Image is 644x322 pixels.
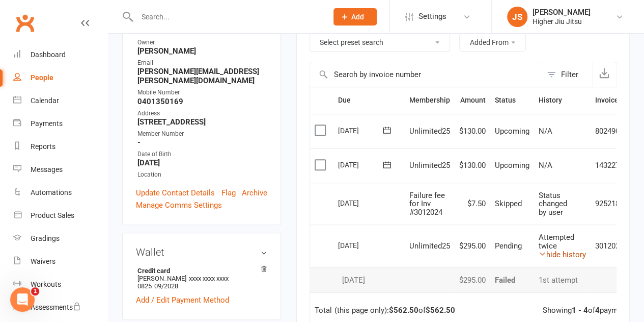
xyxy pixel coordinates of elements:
[533,17,591,26] div: Higher Jiu Jitsu
[31,257,55,265] div: Waivers
[454,183,490,225] td: $7.50
[31,211,74,219] div: Product Sales
[494,127,529,136] span: Upcoming
[538,233,574,251] span: Attempted twice
[137,67,267,85] strong: [PERSON_NAME][EMAIL_ADDRESS][PERSON_NAME][DOMAIN_NAME]
[13,158,107,181] a: Messages
[137,58,267,68] div: Email
[459,33,526,52] button: Added From
[13,250,107,273] a: Waivers
[538,127,552,136] span: N/A
[590,183,628,225] td: 9252186
[137,46,267,56] strong: [PERSON_NAME]
[454,87,490,113] th: Amount
[31,96,59,105] div: Calendar
[338,237,384,253] div: [DATE]
[507,7,527,27] div: JS
[12,10,38,36] a: Clubworx
[13,89,107,112] a: Calendar
[136,246,267,258] h3: Wallet
[134,10,321,24] input: Search...
[137,158,267,167] strong: [DATE]
[221,187,236,199] a: Flag
[409,161,450,170] span: Unlimited25
[538,191,567,217] span: Status changed by user
[31,287,39,295] span: 1
[542,306,632,315] div: Showing of payments
[590,148,628,183] td: 1432270
[13,66,107,89] a: People
[13,204,107,227] a: Product Sales
[404,87,454,113] th: Membership
[333,87,404,113] th: Due
[590,87,628,113] th: Invoice #
[137,275,229,290] span: xxxx xxxx xxxx 0825
[454,114,490,148] td: $130.00
[13,181,107,204] a: Automations
[13,43,107,66] a: Dashboard
[13,227,107,250] a: Gradings
[409,191,444,217] span: Failure fee for Inv #3012024
[590,114,628,148] td: 8024907
[31,188,72,196] div: Automations
[10,287,35,312] iframe: Intercom live chat
[136,265,267,291] li: [PERSON_NAME]
[136,294,229,306] a: Add / Edit Payment Method
[137,138,267,147] strong: -
[31,280,61,288] div: Workouts
[494,161,529,170] span: Upcoming
[534,87,590,113] th: History
[338,157,384,172] div: [DATE]
[490,87,534,113] th: Status
[454,267,490,293] td: $295.00
[31,165,63,174] div: Messages
[333,8,377,26] button: Add
[137,170,267,180] div: Location
[13,135,107,158] a: Reports
[338,276,400,285] div: [DATE]
[31,119,63,128] div: Payments
[137,150,267,159] div: Date of Birth
[388,306,418,315] strong: $562.50
[338,122,384,138] div: [DATE]
[542,62,592,87] button: Filter
[310,62,542,87] input: Search by invoice number
[454,148,490,183] td: $130.00
[425,306,455,315] strong: $562.50
[242,187,267,199] a: Archive
[137,88,267,97] div: Mobile Number
[13,296,107,319] a: Assessments
[538,161,552,170] span: N/A
[31,303,81,311] div: Assessments
[351,13,364,21] span: Add
[490,267,534,293] td: Failed
[31,73,53,82] div: People
[409,127,450,136] span: Unlimited25
[136,199,222,211] a: Manage Comms Settings
[31,142,55,151] div: Reports
[137,38,267,47] div: Owner
[154,282,178,290] span: 09/2028
[31,234,60,242] div: Gradings
[137,97,267,106] strong: 0401350169
[534,267,590,293] td: 1st attempt
[137,129,267,139] div: Member Number
[409,241,450,251] span: Unlimited25
[561,68,578,81] div: Filter
[136,187,215,199] a: Update Contact Details
[538,250,585,259] a: hide history
[595,306,599,315] strong: 4
[571,306,587,315] strong: 1 - 4
[137,109,267,118] div: Address
[31,51,66,59] div: Dashboard
[338,195,384,211] div: [DATE]
[494,241,521,251] span: Pending
[137,267,262,275] strong: Credit card
[590,225,628,267] td: 3012024
[494,199,521,208] span: Skipped
[13,273,107,296] a: Workouts
[454,225,490,267] td: $295.00
[13,112,107,135] a: Payments
[533,8,591,17] div: [PERSON_NAME]
[315,306,455,315] div: Total (this page only): of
